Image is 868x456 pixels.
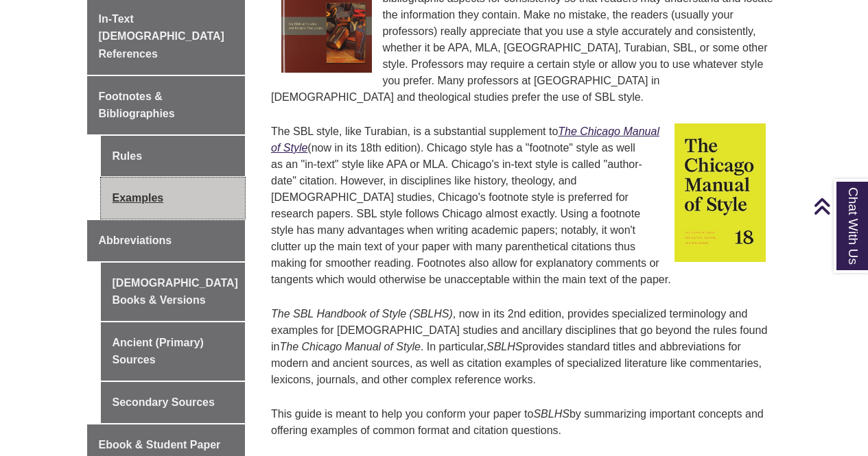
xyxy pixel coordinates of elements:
[271,125,659,154] a: The Chicago Manual of Style
[271,118,776,293] p: The SBL style, like Turabian, is a substantial supplement to (now in its 18th edition). Chicago s...
[99,13,224,60] span: In-Text [DEMOGRAPHIC_DATA] References
[87,76,246,134] a: Footnotes & Bibliographies
[271,308,453,320] em: The SBL Handbook of Style (SBLHS)
[101,178,246,219] a: Examples
[813,197,865,215] a: Back to Top
[101,382,246,423] a: Secondary Sources
[99,91,175,120] span: Footnotes & Bibliographies
[271,300,776,394] p: , now in its 2nd edition, provides specialized terminology and examples for [DEMOGRAPHIC_DATA] st...
[87,220,246,261] a: Abbreviations
[271,400,776,444] p: This guide is meant to help you conform your paper to by summarizing important concepts and offer...
[101,263,246,321] a: [DEMOGRAPHIC_DATA] Books & Versions
[279,341,420,352] em: The Chicago Manual of Style
[533,408,569,420] em: SBLHS
[486,341,522,352] em: SBLHS
[101,322,246,381] a: Ancient (Primary) Sources
[99,235,172,246] span: Abbreviations
[101,136,246,177] a: Rules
